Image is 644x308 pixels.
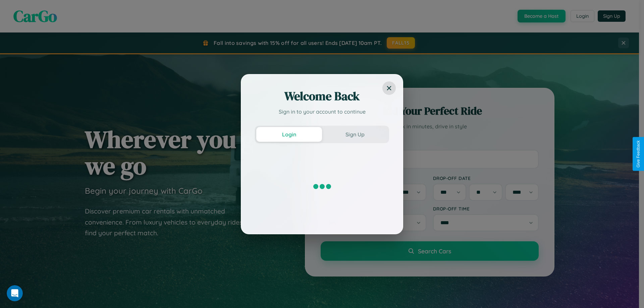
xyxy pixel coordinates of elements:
button: Sign Up [322,127,388,142]
iframe: Intercom live chat [7,285,23,301]
h2: Welcome Back [255,88,389,104]
p: Sign in to your account to continue [255,108,389,116]
div: Give Feedback [636,140,641,168]
button: Login [256,127,322,142]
